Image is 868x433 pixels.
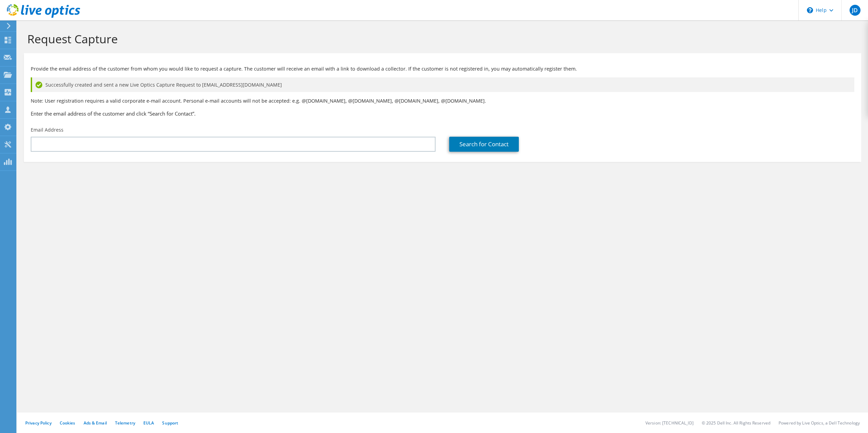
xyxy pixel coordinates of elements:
[702,420,770,426] li: © 2025 Dell Inc. All Rights Reserved
[779,420,860,426] li: Powered by Live Optics, a Dell Technology
[31,126,63,133] label: Email Address
[84,420,107,426] a: Ads & Email
[25,420,52,426] a: Privacy Policy
[27,32,854,46] h1: Request Capture
[162,420,178,426] a: Support
[449,137,519,152] a: Search for Contact
[45,81,282,89] span: Successfully created and sent a new Live Optics Capture Request to [EMAIL_ADDRESS][DOMAIN_NAME]
[645,420,694,426] li: Version: [TECHNICAL_ID]
[807,7,813,13] svg: \n
[143,420,154,426] a: EULA
[850,5,860,16] span: JD
[60,420,75,426] a: Cookies
[115,420,135,426] a: Telemetry
[31,110,854,117] h3: Enter the email address of the customer and click “Search for Contact”.
[31,65,854,73] p: Provide the email address of the customer from whom you would like to request a capture. The cust...
[31,97,854,105] p: Note: User registration requires a valid corporate e-mail account. Personal e-mail accounts will ...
